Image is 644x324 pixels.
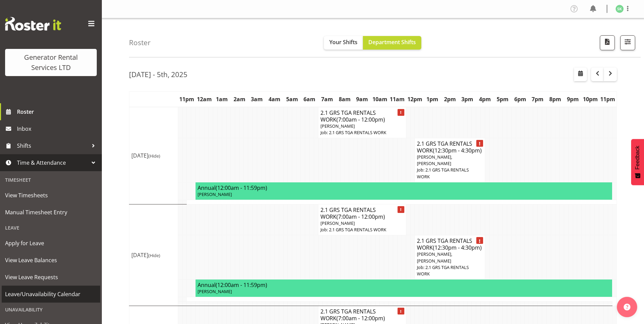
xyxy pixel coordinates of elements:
th: 2am [231,91,248,107]
th: 5pm [494,91,511,107]
button: Select a specific date within the roster. [574,68,587,81]
a: Manual Timesheet Entry [2,204,100,221]
span: (12:00am - 11:59pm) [216,281,267,289]
span: Feedback [634,146,641,169]
img: steve-knill195.jpg [615,5,624,13]
span: Manual Timesheet Entry [5,207,97,217]
span: [PERSON_NAME], [PERSON_NAME] [417,154,452,166]
span: (Hide) [148,252,160,258]
h4: 2.1 GRS TGA RENTALS WORK [417,237,483,251]
span: Time & Attendance [17,158,88,168]
span: (Hide) [148,153,160,159]
th: 8pm [547,91,564,107]
th: 11pm [599,91,617,107]
span: Roster [17,107,98,117]
th: 9pm [564,91,582,107]
button: Filter Shifts [620,35,635,50]
button: Download a PDF of the roster according to the set date range. [600,35,615,50]
span: [PERSON_NAME] [320,220,355,226]
span: Department Shifts [368,38,416,46]
button: Feedback - Show survey [631,139,644,185]
th: 9am [353,91,371,107]
span: Leave/Unavailability Calendar [5,289,97,299]
th: 4am [266,91,283,107]
th: 1am [213,91,231,107]
img: Rosterit website logo [5,17,61,31]
th: 3pm [459,91,476,107]
h2: [DATE] - 5th, 2025 [129,70,187,79]
th: 12am [196,91,213,107]
th: 6am [301,91,318,107]
span: (7:00am - 12:00pm) [336,213,385,220]
span: (12:00am - 11:59pm) [216,184,267,192]
p: Job: 2.1 GRS TGA RENTALS WORK [320,129,404,136]
a: View Leave Requests [2,269,100,286]
th: 7am [318,91,336,107]
span: Your Shifts [329,38,357,46]
th: 2pm [441,91,459,107]
h4: Annual [198,184,610,191]
td: [DATE] [129,107,178,204]
a: View Timesheets [2,187,100,204]
th: 7pm [529,91,547,107]
span: [PERSON_NAME], [PERSON_NAME] [417,251,452,264]
div: Timesheet [2,173,100,187]
th: 6pm [511,91,529,107]
p: Job: 2.1 GRS TGA RENTALS WORK [417,264,483,277]
div: Unavailability [2,303,100,317]
th: 4pm [476,91,494,107]
span: Shifts [17,141,88,151]
span: View Timesheets [5,190,97,200]
h4: 2.1 GRS TGA RENTALS WORK [417,140,483,154]
span: (7:00am - 12:00pm) [336,116,385,123]
span: [PERSON_NAME] [198,288,232,294]
h4: Annual [198,282,610,288]
th: 10pm [582,91,599,107]
span: View Leave Requests [5,272,97,282]
img: help-xxl-2.png [624,304,630,310]
th: 1pm [424,91,441,107]
button: Department Shifts [363,36,421,50]
span: [PERSON_NAME] [320,123,355,129]
h4: 2.1 GRS TGA RENTALS WORK [320,206,404,220]
th: 11pm [178,91,196,107]
span: Apply for Leave [5,238,97,248]
span: (12:30pm - 4:30pm) [433,244,482,251]
h4: 2.1 GRS TGA RENTALS WORK [320,308,404,322]
div: Generator Rental Services LTD [12,52,90,73]
a: Leave/Unavailability Calendar [2,286,100,303]
th: 8am [336,91,353,107]
a: Apply for Leave [2,235,100,252]
button: Your Shifts [324,36,363,50]
h4: 2.1 GRS TGA RENTALS WORK [320,109,404,123]
th: 5am [283,91,301,107]
th: 10am [371,91,389,107]
div: Leave [2,221,100,235]
span: View Leave Balances [5,255,97,265]
span: (12:30pm - 4:30pm) [433,147,482,154]
span: [PERSON_NAME] [198,191,232,197]
h4: Roster [129,39,151,47]
a: View Leave Balances [2,252,100,269]
span: (7:00am - 12:00pm) [336,314,385,322]
th: 3am [248,91,266,107]
span: Inbox [17,124,98,134]
p: Job: 2.1 GRS TGA RENTALS WORK [320,227,404,233]
p: Job: 2.1 GRS TGA RENTALS WORK [417,167,483,180]
th: 11am [388,91,406,107]
th: 12pm [406,91,424,107]
td: [DATE] [129,204,178,306]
